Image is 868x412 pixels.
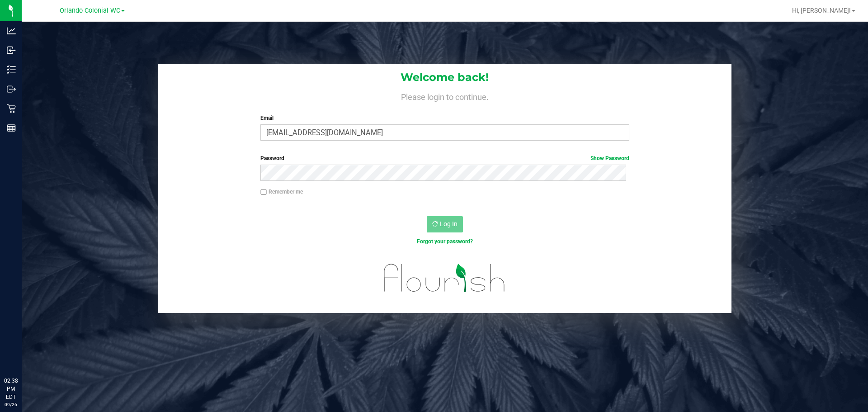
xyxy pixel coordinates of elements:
[260,155,284,161] span: Password
[4,377,18,401] p: 02:38 PM EDT
[60,7,120,14] span: Orlando Colonial WC
[4,401,18,408] p: 09/26
[440,220,458,227] span: Log In
[417,238,473,245] a: Forgot your password?
[260,188,303,196] label: Remember me
[7,123,16,133] inline-svg: Reports
[427,216,463,232] button: Log In
[7,65,16,74] inline-svg: Inventory
[792,7,851,14] span: Hi, [PERSON_NAME]!
[7,104,16,113] inline-svg: Retail
[260,189,267,195] input: Remember me
[373,255,516,301] img: flourish_logo.svg
[260,114,629,122] label: Email
[158,71,731,83] h1: Welcome back!
[7,26,16,35] inline-svg: Analytics
[7,85,16,94] inline-svg: Outbound
[590,155,629,161] a: Show Password
[7,46,16,55] inline-svg: Inbound
[158,90,731,101] h4: Please login to continue.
